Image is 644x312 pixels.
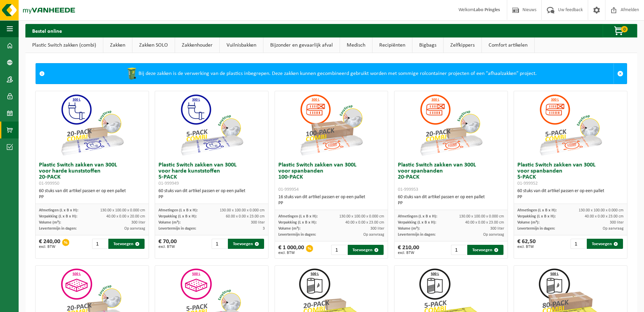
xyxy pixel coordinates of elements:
h3: Plastic Switch zakken van 300L voor spanbanden 20-PACK [398,162,504,192]
span: 3 [263,227,265,231]
img: 01-999949 [178,91,245,159]
div: PP [39,194,145,200]
span: Levertermijn in dagen: [517,227,555,231]
span: Verpakking (L x B x H): [517,214,556,218]
strong: Labo Pringles [474,7,500,12]
span: excl. BTW [278,251,304,255]
h3: Plastic Switch zakken van 300L voor harde kunststoffen 20-PACK [39,162,145,186]
span: Levertermijn in dagen: [158,227,196,231]
div: 60 stuks van dit artikel passen er op een pallet [398,194,504,206]
a: Zakkenhouder [175,37,219,53]
span: Op aanvraag [363,233,384,237]
img: WB-0240-HPE-GN-50.png [125,67,138,80]
div: € 240,00 [39,239,60,249]
span: 300 liter [610,220,624,225]
img: 01-999950 [58,91,126,159]
span: excl. BTW [398,251,419,255]
button: Toevoegen [348,245,384,255]
span: Op aanvraag [603,227,624,231]
span: 300 liter [251,220,265,225]
a: Bigbags [412,37,443,53]
span: Op aanvraag [483,233,504,237]
input: 1 [212,239,227,249]
button: Toevoegen [228,239,264,249]
span: Verpakking (L x B x H): [39,214,77,218]
button: Toevoegen [108,239,145,249]
h3: Plastic Switch zakken van 300L voor harde kunststoffen 5-PACK [158,162,265,186]
div: 16 stuks van dit artikel passen er op een pallet [278,194,385,206]
span: Volume (m³): [398,227,420,231]
input: 1 [571,239,586,249]
span: 300 liter [490,227,504,231]
div: 60 stuks van dit artikel passen er op een pallet [517,188,624,200]
span: 40.00 x 0.00 x 20.00 cm [106,214,145,218]
a: Bijzonder en gevaarlijk afval [263,37,340,53]
span: Levertermijn in dagen: [398,233,435,237]
span: 40.00 x 0.00 x 23.00 cm [345,220,384,225]
span: Afmetingen (L x B x H): [517,208,557,212]
button: 0 [603,24,637,37]
span: 01-999952 [517,181,538,186]
span: 01-999953 [398,187,418,192]
span: 130.00 x 100.00 x 0.000 cm [459,214,504,218]
div: PP [278,200,385,206]
span: 60.00 x 0.00 x 23.00 cm [226,214,265,218]
span: excl. BTW [158,245,177,249]
span: Levertermijn in dagen: [39,227,77,231]
input: 1 [331,245,347,255]
h2: Bestel online [25,24,69,37]
span: 130.00 x 100.00 x 0.000 cm [339,214,384,218]
span: 130.00 x 100.00 x 0.000 cm [220,208,265,212]
span: Volume (m³): [517,220,539,225]
div: Bij deze zakken is de verwerking van de plastics inbegrepen. Deze zakken kunnen gecombineerd gebr... [48,63,614,84]
a: Zakken SOLO [132,37,175,53]
div: PP [398,200,504,206]
span: excl. BTW [517,245,536,249]
span: Levertermijn in dagen: [278,233,316,237]
span: Verpakking (L x B x H): [158,214,197,218]
img: 01-999953 [417,91,485,159]
span: Afmetingen (L x B x H): [398,214,437,218]
a: Sluit melding [614,63,627,84]
h3: Plastic Switch zakken van 300L voor spanbanden 5-PACK [517,162,624,186]
img: 01-999954 [297,91,365,159]
span: Afmetingen (L x B x H): [158,208,198,212]
div: € 62,50 [517,239,536,249]
img: 01-999952 [537,91,604,159]
span: 0 [621,26,628,32]
span: Op aanvraag [124,227,145,231]
span: Volume (m³): [158,220,180,225]
span: 130.00 x 100.00 x 0.000 cm [100,208,145,212]
span: Afmetingen (L x B x H): [39,208,78,212]
input: 1 [92,239,108,249]
span: 300 liter [131,220,145,225]
span: Afmetingen (L x B x H): [278,214,318,218]
div: € 210,00 [398,245,419,255]
a: Plastic Switch zakken (combi) [25,37,103,53]
div: PP [158,194,265,200]
div: PP [517,194,624,200]
a: Zelfkippers [444,37,481,53]
a: Vuilnisbakken [220,37,263,53]
div: 60 stuks van dit artikel passen er op een pallet [39,188,145,200]
div: 60 stuks van dit artikel passen er op een pallet [158,188,265,200]
div: € 70,00 [158,239,177,249]
span: 130.00 x 100.00 x 0.000 cm [579,208,624,212]
input: 1 [451,245,467,255]
span: 01-999954 [278,187,299,192]
span: 40.00 x 0.00 x 23.00 cm [465,220,504,225]
a: Comfort artikelen [482,37,534,53]
a: Medisch [340,37,372,53]
span: excl. BTW [39,245,60,249]
span: 01-999950 [39,181,59,186]
div: € 1 000,00 [278,245,304,255]
h3: Plastic Switch zakken van 300L voor spanbanden 100-PACK [278,162,385,192]
a: Zakken [103,37,132,53]
span: Volume (m³): [278,227,300,231]
a: Recipiënten [372,37,412,53]
span: Volume (m³): [39,220,61,225]
span: 40.00 x 0.00 x 23.00 cm [585,214,624,218]
button: Toevoegen [587,239,623,249]
span: 01-999949 [158,181,179,186]
button: Toevoegen [467,245,503,255]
